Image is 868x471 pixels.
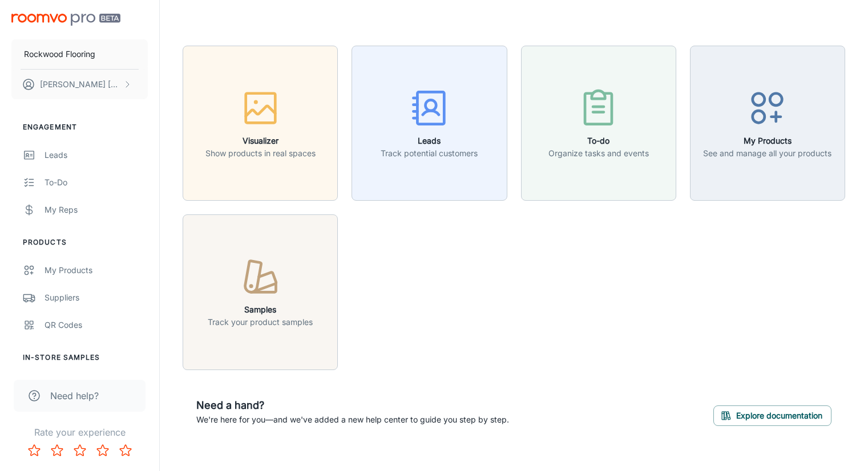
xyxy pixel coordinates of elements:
[45,176,148,189] div: To-do
[40,78,120,91] p: [PERSON_NAME] [PERSON_NAME]
[9,425,150,439] p: Rate your experience
[208,316,313,328] p: Track your product samples
[690,46,845,201] button: My ProductsSee and manage all your products
[381,147,478,160] p: Track potential customers
[352,46,507,201] button: LeadsTrack potential customers
[11,39,148,69] button: Rockwood Flooring
[91,439,114,462] button: Rate 4 star
[45,264,148,277] div: My Products
[45,149,148,161] div: Leads
[196,397,509,413] h6: Need a hand?
[196,413,509,426] p: We're here for you—and we've added a new help center to guide you step by step.
[183,46,338,201] button: VisualizerShow products in real spaces
[45,204,148,216] div: My Reps
[703,147,831,160] p: See and manage all your products
[114,439,137,462] button: Rate 5 star
[690,117,845,128] a: My ProductsSee and manage all your products
[11,70,148,99] button: [PERSON_NAME] [PERSON_NAME]
[521,117,676,128] a: To-doOrganize tasks and events
[68,439,91,462] button: Rate 3 star
[521,46,676,201] button: To-doOrganize tasks and events
[381,135,478,147] h6: Leads
[45,291,148,304] div: Suppliers
[548,135,649,147] h6: To-do
[713,409,831,420] a: Explore documentation
[183,214,338,370] button: SamplesTrack your product samples
[703,135,831,147] h6: My Products
[23,439,46,462] button: Rate 1 star
[713,405,831,426] button: Explore documentation
[46,439,68,462] button: Rate 2 star
[24,48,95,60] p: Rockwood Flooring
[11,14,120,26] img: Roomvo PRO Beta
[205,135,316,147] h6: Visualizer
[45,319,148,331] div: QR Codes
[208,303,313,316] h6: Samples
[352,117,507,128] a: LeadsTrack potential customers
[183,286,338,297] a: SamplesTrack your product samples
[548,147,649,160] p: Organize tasks and events
[50,389,99,403] span: Need help?
[205,147,316,160] p: Show products in real spaces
